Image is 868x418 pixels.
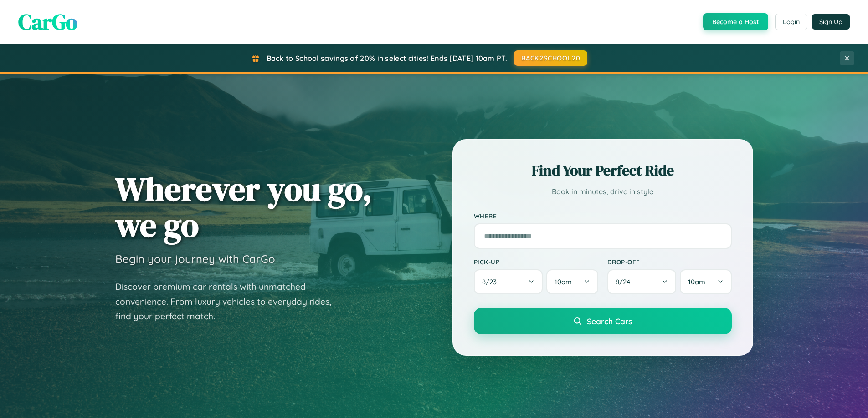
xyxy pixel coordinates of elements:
label: Drop-off [607,258,732,266]
button: Search Cars [474,308,732,334]
button: BACK2SCHOOL20 [514,50,587,66]
span: CarGo [18,7,77,37]
button: Become a Host [703,13,768,30]
button: 8/23 [474,269,543,294]
h2: Find Your Perfect Ride [474,161,732,181]
h3: Begin your journey with CarGo [115,252,275,266]
p: Discover premium car rentals with unmatched convenience. From luxury vehicles to everyday rides, ... [115,279,343,324]
button: 10am [546,269,598,294]
span: 8 / 23 [482,277,501,286]
label: Where [474,212,732,220]
span: 8 / 24 [616,277,635,286]
button: Login [775,14,807,30]
span: 10am [555,277,572,286]
h1: Wherever you go, we go [115,171,372,243]
span: Back to School savings of 20% in select cities! Ends [DATE] 10am PT. [267,54,507,63]
button: Sign Up [812,14,850,30]
button: 10am [680,269,731,294]
span: Search Cars [587,316,632,326]
button: 8/24 [607,269,677,294]
span: 10am [688,277,705,286]
p: Book in minutes, drive in style [474,185,732,198]
label: Pick-up [474,258,598,266]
